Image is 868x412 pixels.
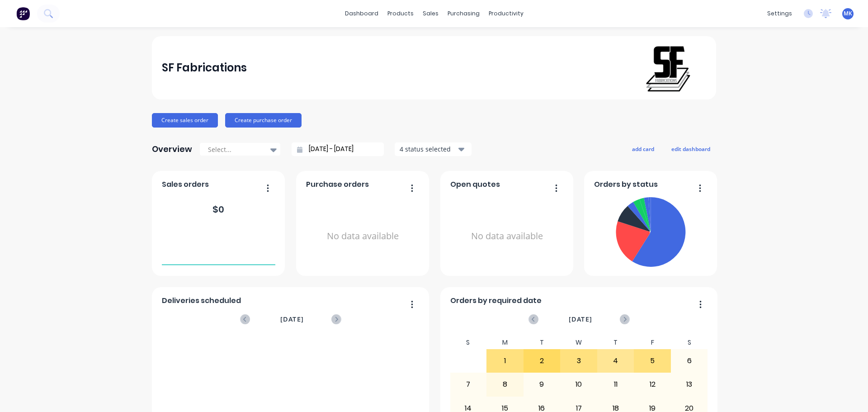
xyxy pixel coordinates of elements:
[306,179,369,190] span: Purchase orders
[450,194,564,279] div: No data available
[594,179,658,190] span: Orders by status
[484,7,528,20] div: productivity
[487,350,523,372] div: 1
[400,144,457,154] div: 4 status selected
[418,7,443,20] div: sales
[16,7,30,20] img: Factory
[212,203,224,216] div: $ 0
[597,336,634,349] div: T
[569,314,592,324] span: [DATE]
[450,179,500,190] span: Open quotes
[560,336,597,349] div: W
[225,113,302,128] button: Create purchase order
[671,350,708,372] div: 6
[598,350,634,372] div: 4
[383,7,418,20] div: products
[487,373,523,396] div: 8
[671,373,708,396] div: 13
[340,7,383,20] a: dashboard
[844,9,852,18] span: MK
[643,43,694,92] img: SF Fabrications
[561,373,597,396] div: 10
[162,179,209,190] span: Sales orders
[671,336,708,349] div: S
[524,336,561,349] div: T
[152,113,218,128] button: Create sales order
[665,143,716,155] button: edit dashboard
[443,7,484,20] div: purchasing
[598,373,634,396] div: 11
[634,350,670,372] div: 5
[450,295,542,306] span: Orders by required date
[524,373,560,396] div: 9
[561,350,597,372] div: 3
[306,194,420,279] div: No data available
[450,373,486,396] div: 7
[450,336,487,349] div: S
[280,314,304,324] span: [DATE]
[634,373,670,396] div: 12
[524,350,560,372] div: 2
[486,336,524,349] div: M
[395,142,472,156] button: 4 status selected
[763,7,797,20] div: settings
[634,336,671,349] div: F
[626,143,660,155] button: add card
[162,59,247,77] div: SF Fabrications
[152,140,192,158] div: Overview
